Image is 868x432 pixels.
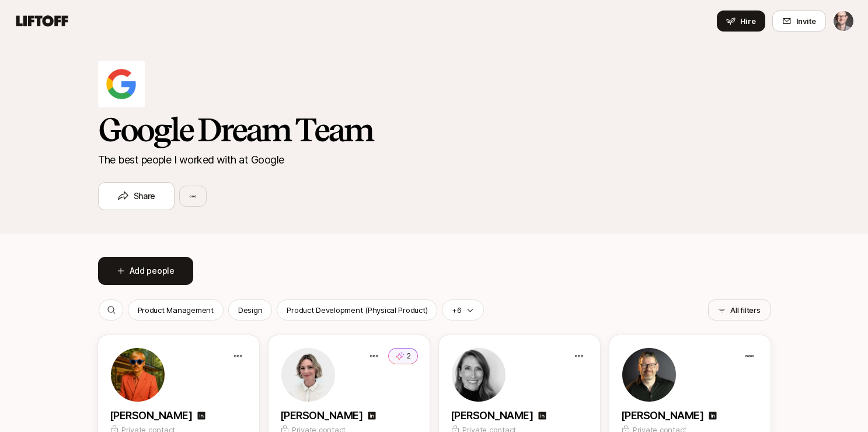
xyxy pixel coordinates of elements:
[442,299,483,320] button: +6
[621,407,703,424] p: [PERSON_NAME]
[281,348,335,402] img: 854228ef_9cc3_4cec_89e9_ce961a496b74.jfif
[772,11,826,32] button: Invite
[238,304,262,316] p: Design
[98,61,145,107] img: Google Dream Team
[388,348,418,364] button: 2
[717,11,765,32] button: Hire
[796,15,816,27] span: Invite
[111,348,165,402] img: ca53fb7a_261a_4da6_8ff4_f60dde9f9a85.jfif
[834,11,853,31] img: Matt MacQueen
[407,351,411,361] p: 2
[452,348,506,402] img: a9e48944_b4af_42c5_9bde_4ea0bf22f51b.jfif
[452,304,461,316] p: +6
[138,304,214,316] p: Product Management
[451,407,533,424] p: [PERSON_NAME]
[287,304,427,316] p: Product Development (Physical Product)
[708,299,770,320] button: All filters
[833,11,854,32] button: Matt MacQueen
[110,407,192,424] p: [PERSON_NAME]
[98,257,193,285] button: Add people
[622,348,676,402] img: a03b95ed_8878_4f0d_b616_df2857fb6957.jfif
[280,407,362,424] p: [PERSON_NAME]
[117,189,156,203] span: Share
[740,15,756,27] span: Hire
[93,112,377,147] h2: Google Dream Team
[98,182,175,210] button: Share
[93,152,289,168] p: The best people I worked with at Google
